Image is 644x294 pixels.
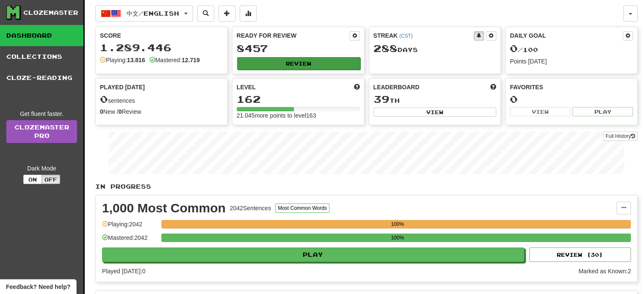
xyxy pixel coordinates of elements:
div: Mastered: [149,56,200,64]
div: Daily Goal [510,31,623,41]
div: Streak [373,31,474,40]
div: New / Review [100,107,223,116]
div: Ready for Review [237,31,350,40]
div: Dark Mode [6,164,77,173]
div: th [373,94,497,105]
div: sentences [100,94,223,105]
button: Play [102,247,524,262]
button: View [510,107,570,116]
div: 8457 [237,43,360,54]
button: Play [572,107,633,116]
div: Playing: 2042 [102,220,157,234]
span: 0 [100,93,108,105]
div: 100% [164,234,631,242]
button: Full History [603,132,638,141]
div: Marked as Known: 2 [578,267,631,275]
span: Score more points to level up [354,83,360,91]
button: More stats [240,5,257,22]
span: Open feedback widget [6,283,70,291]
button: On [23,175,42,184]
a: ClozemasterPro [6,120,77,143]
strong: 12.719 [182,57,200,63]
div: 100% [164,220,631,228]
button: Off [41,175,60,184]
button: Most Common Words [275,203,329,213]
span: Level [237,83,256,91]
span: Leaderboard [373,83,420,91]
div: Day s [373,43,497,54]
div: 1.289.446 [100,42,223,53]
strong: 0 [100,108,103,115]
span: 39 [373,93,390,105]
div: Mastered: 2042 [102,234,157,247]
p: In Progress [95,182,638,191]
div: Playing: [100,56,145,64]
span: / 100 [510,46,538,53]
div: 2042 Sentences [230,204,271,212]
div: Favorites [510,83,633,91]
span: Played [DATE]: 0 [102,268,145,275]
span: 0 [510,42,518,54]
div: Points [DATE] [510,57,633,66]
div: Clozemaster [23,8,78,17]
div: 162 [237,94,360,104]
button: Add sentence to collection [218,5,235,22]
a: (CST) [399,33,413,39]
button: Review (30) [529,247,631,262]
strong: 13.816 [127,57,145,63]
button: Review [237,57,360,70]
span: 中文 / English [127,10,179,17]
span: Played [DATE] [100,83,145,91]
span: 288 [373,42,398,54]
div: Score [100,31,223,40]
button: View [373,107,497,117]
span: This week in points, UTC [490,83,496,91]
strong: 0 [119,108,122,115]
div: 21.045 more points to level 163 [237,111,360,120]
button: Search sentences [197,5,214,22]
div: 0 [510,94,633,104]
div: 1,000 Most Common [102,202,226,214]
div: Get fluent faster. [6,110,77,118]
button: 中文/English [95,5,193,22]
